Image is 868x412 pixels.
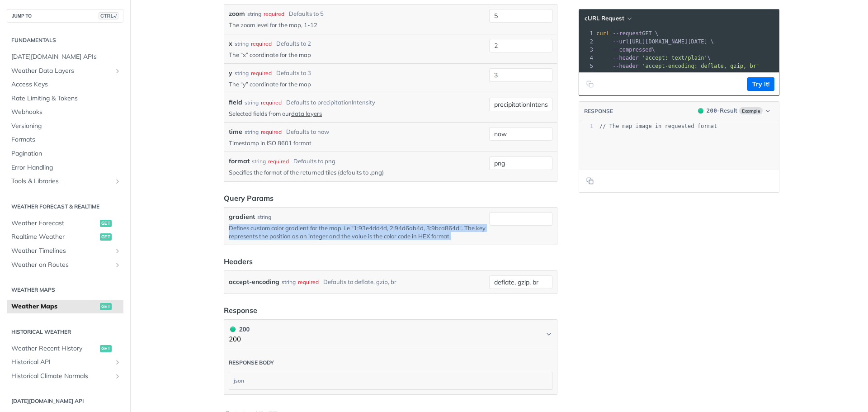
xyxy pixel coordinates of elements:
p: Selected fields from our [229,109,486,118]
span: get [100,220,112,227]
span: --compressed [613,47,652,53]
span: GET \ [596,30,658,37]
span: Access Keys [11,80,121,89]
div: json [229,372,552,389]
span: Weather Maps [11,302,98,311]
span: 'accept: text/plain' [642,55,708,61]
button: Copy to clipboard [584,174,596,188]
button: JUMP TOCTRL-/ [7,9,123,23]
div: Defaults to deflate, gzip, br [323,275,396,289]
p: Defines custom color gradient for the map. i.e "1:93e4dd4d, 2:94d6ab4d, 3:9bca864d". The key repr... [229,224,486,240]
a: Historical APIShow subpages for Historical API [7,355,123,369]
div: 200 [229,324,250,334]
h2: Historical Weather [7,328,123,336]
span: Weather on Routes [11,260,112,270]
span: Historical API [11,358,112,367]
div: Response body [229,359,274,366]
div: string [282,275,296,289]
a: Error Handling [7,161,123,175]
a: Realtime Weatherget [7,230,123,244]
span: 'accept-encoding: deflate, gzip, br' [642,63,759,69]
span: Error Handling [11,163,121,172]
span: curl [596,30,609,37]
span: // The map image in requested format [599,123,717,129]
button: Try It! [747,77,774,91]
span: Weather Timelines [11,246,112,256]
span: Weather Data Layers [11,66,112,76]
span: 200 [707,107,717,114]
span: 200 [698,108,703,114]
h2: Fundamentals [7,36,123,44]
a: Rate Limiting & Tokens [7,92,123,105]
div: 200 200200 [224,349,557,395]
p: Timestamp in ISO 8601 format [229,139,486,147]
div: required [298,275,319,289]
div: string [247,10,261,18]
h2: Weather Forecast & realtime [7,203,123,211]
div: Defaults to 2 [276,39,311,48]
div: Query Params [224,193,274,204]
div: Defaults to png [293,157,335,166]
div: string [245,99,259,107]
div: Response [224,305,257,316]
span: Weather Forecast [11,219,98,228]
label: format [229,156,250,166]
a: Versioning [7,119,123,133]
label: zoom [229,9,245,19]
button: Show subpages for Historical API [114,359,121,366]
span: get [100,233,112,241]
span: Historical Climate Normals [11,372,112,381]
div: string [245,128,259,136]
span: Webhooks [11,108,121,117]
div: required [261,128,282,136]
p: The zoom level for the map, 1-12 [229,21,486,29]
button: Show subpages for Tools & Libraries [114,178,121,185]
p: 200 [229,334,250,345]
div: required [264,10,284,18]
a: Pagination [7,147,123,161]
svg: Chevron [545,331,552,338]
span: --request [613,30,642,37]
div: required [251,69,272,77]
div: Defaults to precipitationIntensity [286,98,375,107]
div: 3 [579,46,594,54]
a: data layers [291,110,322,117]
span: Rate Limiting & Tokens [11,94,121,103]
div: 1 [579,123,593,130]
p: The “x” coordinate for the map [229,51,486,59]
button: 200 200200 [229,324,552,345]
div: Defaults to now [286,128,329,137]
label: y [229,68,232,78]
label: accept-encoding [229,275,279,289]
div: string [257,213,271,221]
div: string [235,69,249,77]
button: 200200-ResultExample [693,106,774,115]
button: RESPONSE [584,107,613,116]
span: --url [613,38,629,45]
button: cURL Request [581,14,634,23]
div: 1 [579,29,594,38]
span: Formats [11,135,121,144]
label: field [229,98,242,107]
a: Weather on RoutesShow subpages for Weather on Routes [7,258,123,272]
span: get [100,303,112,310]
span: Example [739,107,763,114]
h2: Weather Maps [7,286,123,294]
a: Weather Mapsget [7,300,123,313]
button: Show subpages for Weather Timelines [114,247,121,255]
div: required [261,99,282,107]
a: Tools & LibrariesShow subpages for Tools & Libraries [7,175,123,188]
div: Defaults to 5 [289,9,324,19]
span: CTRL-/ [99,12,118,19]
div: 2 [579,38,594,46]
button: Show subpages for Historical Climate Normals [114,373,121,380]
div: string [252,157,266,166]
a: Weather Forecastget [7,217,123,230]
span: \ [596,55,711,61]
div: Headers [224,256,253,267]
div: 4 [579,54,594,62]
div: Defaults to 3 [276,69,311,78]
span: Realtime Weather [11,232,98,242]
span: get [100,345,112,352]
label: time [229,127,242,137]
